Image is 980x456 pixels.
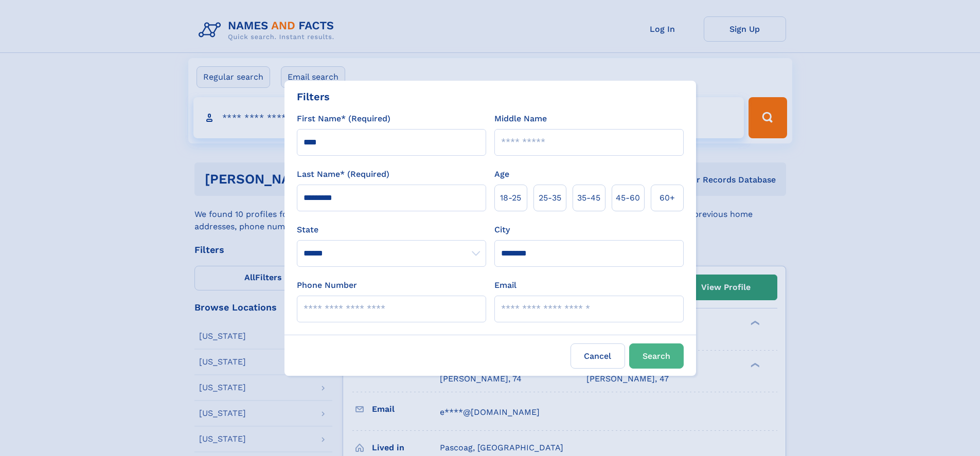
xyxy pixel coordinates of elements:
span: 45‑60 [616,192,640,204]
label: State [297,224,486,236]
label: City [494,224,510,236]
label: Email [494,279,516,291]
label: Age [494,168,509,180]
button: Search [629,343,684,369]
div: Filters [297,89,330,104]
label: First Name* (Required) [297,113,390,125]
label: Middle Name [494,113,547,125]
label: Cancel [571,343,625,369]
span: 25‑35 [539,192,561,204]
label: Phone Number [297,279,357,291]
span: 60+ [660,192,675,204]
span: 35‑45 [577,192,600,204]
label: Last Name* (Required) [297,168,389,180]
span: 18‑25 [500,192,521,204]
